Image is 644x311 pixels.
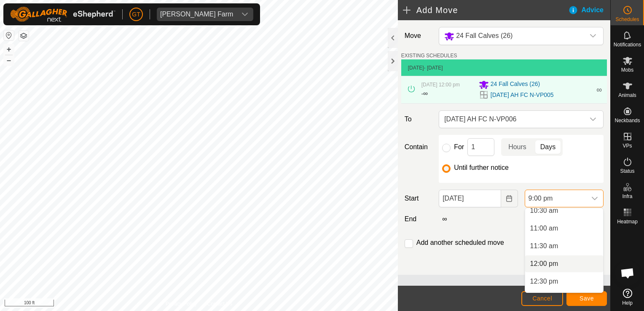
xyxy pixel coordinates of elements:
[566,291,607,306] button: Save
[540,142,555,152] span: Days
[618,93,636,98] span: Animals
[530,206,558,216] span: 10:30 am
[10,7,115,22] img: Gallagher Logo
[525,220,603,237] li: 11:00 am
[439,215,450,223] label: ∞
[614,42,641,47] span: Notifications
[19,31,29,41] button: Map Layers
[621,67,633,72] span: Mobs
[586,190,603,207] div: dropdown trigger
[454,164,509,171] label: Until further notice
[525,273,603,290] li: 12:30 pm
[236,8,253,21] div: dropdown trigger
[620,169,634,174] span: Status
[501,190,518,207] button: Choose Date
[454,144,464,150] label: For
[408,65,424,71] span: [DATE]
[525,291,603,308] li: 1:00 pm
[585,27,601,45] div: dropdown trigger
[622,300,633,306] span: Help
[615,260,640,286] div: Open chat
[4,30,14,40] button: Reset Map
[508,142,526,152] span: Hours
[530,241,558,251] span: 11:30 am
[622,194,632,199] span: Infra
[617,219,638,224] span: Heatmap
[401,142,435,152] label: Contain
[596,86,602,94] span: ∞
[424,65,443,71] span: - [DATE]
[401,110,435,128] label: To
[491,80,540,90] span: 24 Fall Calves (26)
[416,239,504,246] label: Add another scheduled move
[166,300,197,308] a: Privacy Policy
[525,255,603,272] li: 12:00 pm
[615,17,639,22] span: Schedules
[623,143,632,148] span: VPs
[491,91,554,99] a: [DATE] AH FC N-VP005
[611,285,644,309] a: Help
[421,88,428,99] div: -
[521,291,563,306] button: Cancel
[403,5,568,15] h2: Add Move
[423,90,428,97] span: ∞
[401,214,435,224] label: End
[530,276,558,287] span: 12:30 pm
[525,202,603,219] li: 10:30 am
[441,111,585,128] span: 2025-08-12 AH FC N-VP006
[157,8,236,21] span: Thoren Farm
[585,111,601,128] div: dropdown trigger
[4,55,14,65] button: –
[456,32,513,39] span: 24 Fall Calves (26)
[4,44,14,54] button: +
[525,190,586,207] span: 9:00 pm
[568,5,610,15] div: Advice
[132,10,140,19] span: GT
[207,300,232,308] a: Contact Us
[401,52,457,59] label: EXISTING SCHEDULES
[160,11,233,18] div: [PERSON_NAME] Farm
[530,223,558,233] span: 11:00 am
[401,27,435,45] label: Move
[401,193,435,204] label: Start
[441,27,585,45] span: 24 Fall Calves
[525,238,603,255] li: 11:30 am
[421,82,460,88] span: [DATE] 12:00 pm
[614,118,640,123] span: Neckbands
[532,295,552,302] span: Cancel
[580,295,594,302] span: Save
[530,259,558,269] span: 12:00 pm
